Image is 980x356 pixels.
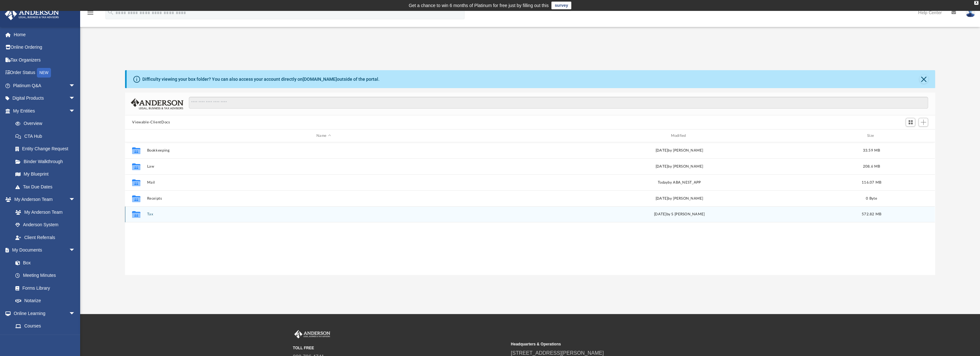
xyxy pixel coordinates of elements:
div: Modified [503,133,856,139]
a: CTA Hub [9,130,85,143]
a: My Anderson Team [9,206,79,219]
a: Tax Organizers [4,54,85,66]
a: My Entitiesarrow_drop_down [4,104,85,117]
a: Online Learningarrow_drop_down [4,307,82,320]
img: User Pic [966,8,975,17]
a: Tax Due Dates [9,180,85,193]
div: NEW [37,68,51,78]
span: today [658,181,668,184]
a: My Blueprint [9,168,82,181]
a: survey [551,2,571,9]
a: menu [87,12,94,17]
a: My Anderson Teamarrow_drop_down [4,193,82,206]
a: Online Ordering [4,41,85,54]
a: [STREET_ADDRESS][PERSON_NAME] [511,350,604,356]
a: Video Training [9,332,79,345]
div: grid [125,142,935,275]
span: arrow_drop_down [69,79,82,92]
img: Anderson Advisors Platinum Portal [293,330,331,338]
img: Anderson Advisors Platinum Portal [3,8,61,20]
span: 0 Byte [866,197,877,200]
button: Tax [147,212,500,216]
button: Add [918,118,928,127]
div: Difficulty viewing your box folder? You can also access your account directly on outside of the p... [142,76,380,83]
a: Meeting Minutes [9,269,82,282]
span: arrow_drop_down [69,193,82,206]
div: id [128,133,144,139]
div: Get a chance to win 6 months of Platinum for free just by filling out this [409,2,549,9]
button: Viewable-ClientDocs [132,120,170,125]
a: Platinum Q&Aarrow_drop_down [4,79,85,92]
span: arrow_drop_down [69,104,82,118]
span: 572.82 MB [862,212,881,216]
span: arrow_drop_down [69,244,82,257]
button: Switch to Grid View [906,118,915,127]
div: close [974,1,978,5]
button: Close [919,75,928,84]
a: My Documentsarrow_drop_down [4,244,82,257]
a: Entity Change Request [9,143,85,155]
small: Headquarters & Operations [511,341,725,347]
span: arrow_drop_down [69,307,82,320]
a: Notarize [9,294,82,307]
div: id [887,133,932,139]
input: Search files and folders [189,97,928,109]
a: Home [4,28,85,41]
a: Binder Walkthrough [9,155,85,168]
a: [DOMAIN_NAME] [303,77,337,82]
a: Anderson System [9,219,82,231]
button: Receipts [147,196,500,201]
button: Mail [147,180,500,185]
div: Name [147,133,500,139]
a: Digital Productsarrow_drop_down [4,92,85,105]
div: by ABA_NEST_APP [503,180,856,186]
div: [DATE] by S [PERSON_NAME] [503,211,856,217]
span: 116.07 MB [862,181,881,184]
small: TOLL FREE [293,345,507,351]
a: Box [9,256,79,269]
button: Bookkeeping [147,148,500,153]
span: 33.59 MB [863,149,880,152]
i: menu [87,9,94,17]
a: Courses [9,320,82,333]
span: 208.6 MB [863,165,880,168]
button: Law [147,164,500,169]
div: [DATE] by [PERSON_NAME] [503,148,856,153]
div: [DATE] by [PERSON_NAME] [503,196,856,202]
div: [DATE] by [PERSON_NAME] [503,164,856,170]
a: Client Referrals [9,231,82,244]
i: search [107,9,114,16]
a: Forms Library [9,282,79,294]
span: arrow_drop_down [69,92,82,105]
a: Order StatusNEW [4,66,85,79]
a: Overview [9,117,85,130]
div: Size [859,133,884,139]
